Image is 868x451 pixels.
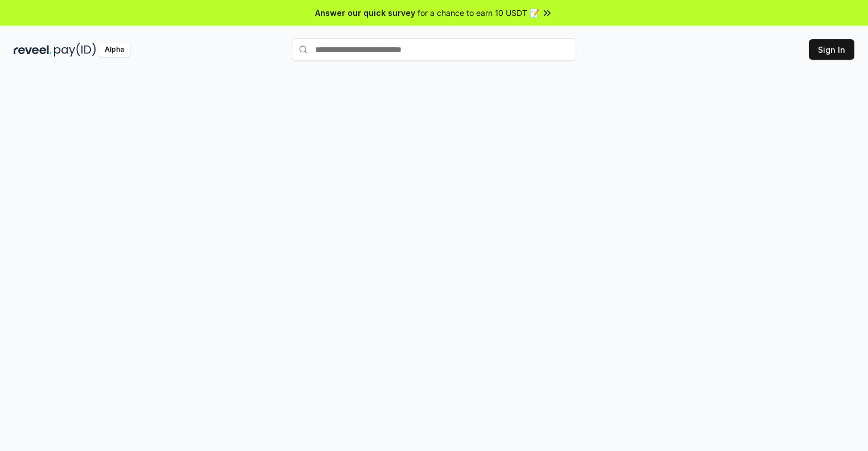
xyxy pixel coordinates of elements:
[418,7,539,19] span: for a chance to earn 10 USDT 📝
[54,43,96,57] img: pay_id
[315,7,415,19] span: Answer our quick survey
[809,39,854,60] button: Sign In
[14,43,52,57] img: reveel_dark
[98,43,130,57] div: Alpha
